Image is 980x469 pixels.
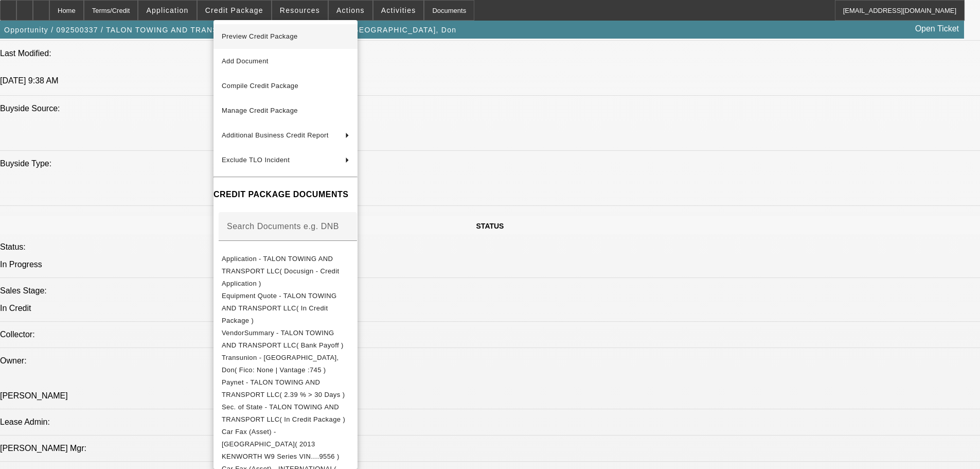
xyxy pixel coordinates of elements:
[222,329,344,349] span: VendorSummary - TALON TOWING AND TRANSPORT LLC( Bank Payoff )
[222,292,337,324] span: Equipment Quote - TALON TOWING AND TRANSPORT LLC( In Credit Package )
[213,352,358,376] button: Transunion - Nottingham, Don( Fico: None | Vantage :745 )
[227,222,339,231] mat-label: Search Documents e.g. DNB
[213,290,358,327] button: Equipment Quote - TALON TOWING AND TRANSPORT LLC( In Credit Package )
[222,32,298,40] span: Preview Credit Package
[222,378,345,398] span: Paynet - TALON TOWING AND TRANSPORT LLC( 2.39 % > 30 Days )
[222,354,339,374] span: Transunion - [GEOGRAPHIC_DATA], Don( Fico: None | Vantage :745 )
[222,82,298,90] span: Compile Credit Package
[213,401,358,426] button: Sec. of State - TALON TOWING AND TRANSPORT LLC( In Credit Package )
[222,156,290,164] span: Exclude TLO Incident
[213,327,358,352] button: VendorSummary - TALON TOWING AND TRANSPORT LLC( Bank Payoff )
[213,188,358,201] h4: CREDIT PACKAGE DOCUMENTS
[222,57,269,65] span: Add Document
[222,107,298,114] span: Manage Credit Package
[213,426,358,463] button: Car Fax (Asset) - KENWORTH( 2013 KENWORTH W9 Series VIN....9556 )
[222,131,329,139] span: Additional Business Credit Report
[222,403,345,423] span: Sec. of State - TALON TOWING AND TRANSPORT LLC( In Credit Package )
[213,253,358,290] button: Application - TALON TOWING AND TRANSPORT LLC( Docusign - Credit Application )
[222,255,340,287] span: Application - TALON TOWING AND TRANSPORT LLC( Docusign - Credit Application )
[222,428,340,460] span: Car Fax (Asset) - [GEOGRAPHIC_DATA]( 2013 KENWORTH W9 Series VIN....9556 )
[213,376,358,401] button: Paynet - TALON TOWING AND TRANSPORT LLC( 2.39 % > 30 Days )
